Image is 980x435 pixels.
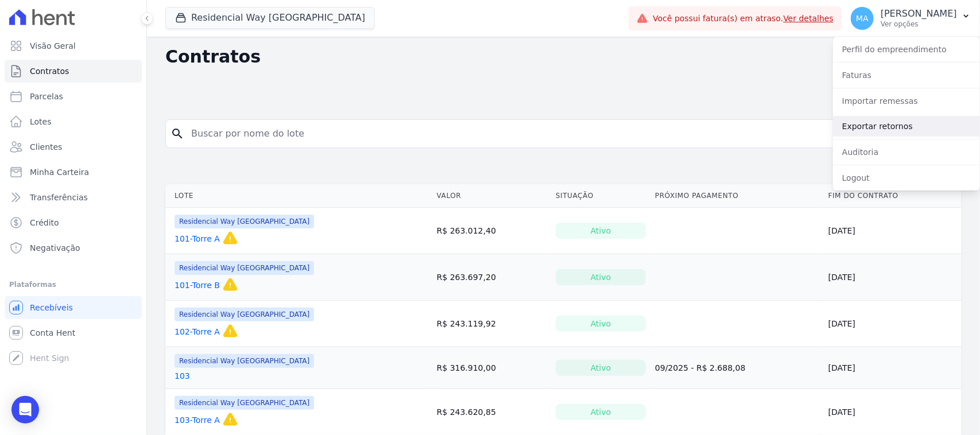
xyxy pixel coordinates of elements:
span: Transferências [30,192,88,203]
span: Crédito [30,217,59,228]
a: Clientes [5,135,142,158]
a: Parcelas [5,85,142,108]
span: Recebíveis [30,302,73,313]
button: MA [PERSON_NAME] Ver opções [842,2,980,34]
div: Ativo [556,223,646,239]
i: search [171,127,184,141]
button: Residencial Way [GEOGRAPHIC_DATA] [165,7,375,29]
td: R$ 316.910,00 [432,347,551,389]
span: Parcelas [30,91,63,102]
a: Visão Geral [5,34,142,57]
a: Faturas [833,65,980,86]
th: Lote [165,184,432,208]
div: Plataformas [9,278,137,292]
a: 101-Torre A [175,233,220,244]
a: Lotes [5,110,142,133]
td: [DATE] [824,347,962,389]
span: Residencial Way [GEOGRAPHIC_DATA] [175,261,314,275]
p: [PERSON_NAME] [881,8,957,20]
input: Buscar por nome do lote [184,122,956,145]
th: Próximo Pagamento [650,184,824,208]
span: Conta Hent [30,327,75,339]
td: [DATE] [824,301,962,347]
span: Residencial Way [GEOGRAPHIC_DATA] [175,396,314,410]
td: [DATE] [824,254,962,301]
span: Minha Carteira [30,166,89,178]
a: Transferências [5,186,142,209]
a: Exportar retornos [833,116,980,137]
th: Situação [551,184,650,208]
span: Residencial Way [GEOGRAPHIC_DATA] [175,354,314,368]
span: Residencial Way [GEOGRAPHIC_DATA] [175,308,314,321]
a: Minha Carteira [5,161,142,184]
span: Lotes [30,116,52,127]
span: Você possui fatura(s) em atraso. [653,13,834,25]
td: R$ 263.697,20 [432,254,551,301]
td: [DATE] [824,208,962,254]
div: Ativo [556,360,646,376]
a: Logout [833,168,980,188]
span: Residencial Way [GEOGRAPHIC_DATA] [175,215,314,228]
div: Ativo [556,404,646,420]
a: 103-Torre A [175,414,220,426]
span: Clientes [30,141,62,153]
th: Fim do Contrato [824,184,962,208]
a: Crédito [5,211,142,234]
h2: Contratos [165,46,835,67]
td: R$ 263.012,40 [432,208,551,254]
span: Contratos [30,65,69,77]
a: 102-Torre A [175,326,220,337]
a: Conta Hent [5,321,142,344]
div: Open Intercom Messenger [11,396,39,424]
a: Ver detalhes [784,14,834,23]
td: R$ 243.119,92 [432,301,551,347]
span: Visão Geral [30,40,76,52]
a: Negativação [5,236,142,259]
a: Recebíveis [5,296,142,319]
a: Perfil do empreendimento [833,39,980,60]
p: Ver opções [881,20,957,29]
a: Importar remessas [833,91,980,111]
th: Valor [432,184,551,208]
a: 09/2025 - R$ 2.688,08 [655,363,746,372]
span: Negativação [30,242,80,254]
a: 103 [175,370,190,382]
div: Ativo [556,269,646,285]
a: Contratos [5,60,142,83]
a: 101-Torre B [175,279,220,291]
div: Ativo [556,316,646,332]
span: MA [856,14,869,22]
a: Auditoria [833,142,980,162]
